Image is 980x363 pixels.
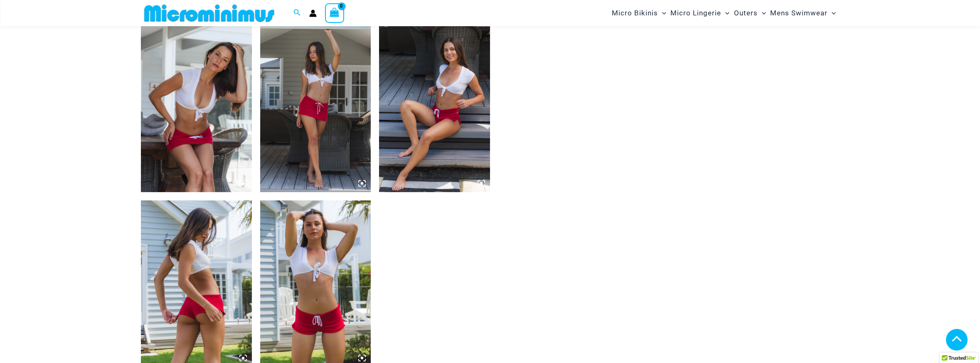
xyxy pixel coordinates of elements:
img: Hot Skirt Red 507 Skirt [141,26,252,192]
a: OutersMenu ToggleMenu Toggle [732,2,768,24]
span: Micro Bikinis [612,2,658,24]
a: Account icon link [309,10,317,17]
a: Mens SwimwearMenu ToggleMenu Toggle [768,2,838,24]
span: Menu Toggle [827,2,836,24]
img: Hot Skirt Red 507 Skirt [260,26,371,192]
span: Outers [734,2,758,24]
a: View Shopping Cart, empty [325,3,344,22]
a: Micro LingerieMenu ToggleMenu Toggle [668,2,731,24]
img: Hot Shorts Red 577 Shorts [379,26,490,192]
span: Micro Lingerie [670,2,721,24]
a: Search icon link [293,8,301,18]
a: Micro BikinisMenu ToggleMenu Toggle [610,2,668,24]
span: Menu Toggle [658,2,666,24]
span: Menu Toggle [721,2,729,24]
nav: Site Navigation [608,1,839,25]
span: Menu Toggle [758,2,766,24]
span: Mens Swimwear [770,2,827,24]
img: MM SHOP LOGO FLAT [141,4,278,22]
